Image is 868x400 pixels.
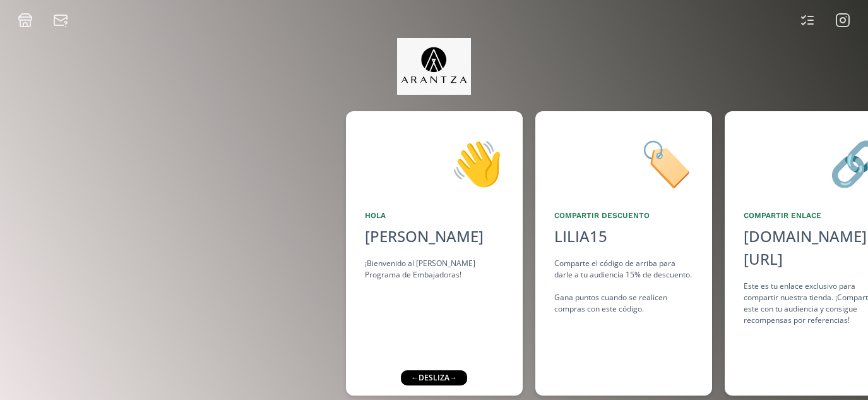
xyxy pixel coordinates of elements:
div: ¡Bienvenido al [PERSON_NAME] Programa de Embajadoras! [365,258,504,281]
div: 🏷️ [554,130,693,195]
div: Hola [365,210,504,221]
div: ← desliza → [401,370,467,385]
div: Comparte el código de arriba para darle a tu audiencia 15% de descuento. Gana puntos cuando se re... [554,258,693,315]
div: LILIA15 [554,225,607,248]
div: Compartir Descuento [554,210,693,221]
div: [PERSON_NAME] [365,225,504,248]
img: jpq5Bx5xx2a5 [397,38,471,95]
div: 👋 [365,130,504,195]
